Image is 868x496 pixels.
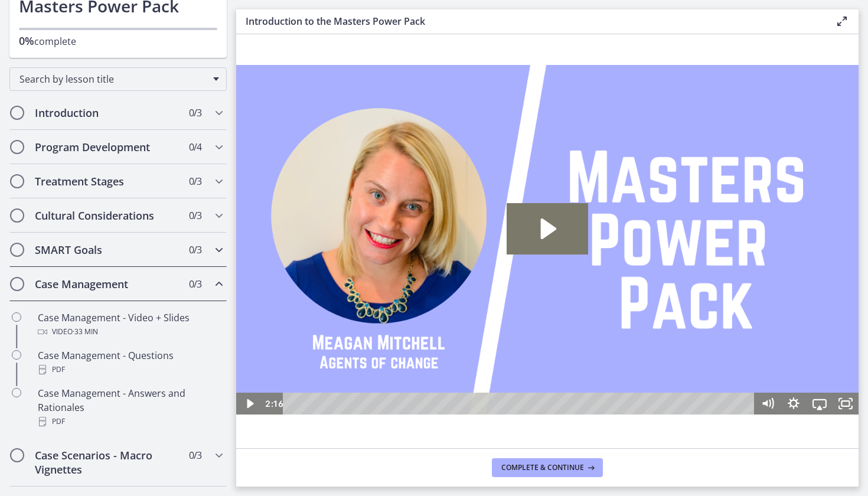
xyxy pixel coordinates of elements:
[19,34,217,48] p: complete
[35,208,179,223] h2: Cultural Considerations
[19,73,207,86] span: Search by lesson title
[19,34,34,48] span: 0%
[246,14,816,28] h3: Introduction to the Masters Power Pack
[56,358,512,380] div: Playbar
[35,140,179,154] h2: Program Development
[544,358,570,380] button: Show settings menu
[570,358,596,380] button: Airplay
[38,415,222,429] div: PDF
[518,358,544,380] button: Mute
[35,243,179,257] h2: SMART Goals
[35,277,179,291] h2: Case Management
[35,174,179,188] h2: Treatment Stages
[38,348,222,377] div: Case Management - Questions
[38,386,222,429] div: Case Management - Answers and Rationales
[596,358,622,380] button: Fullscreen
[189,208,201,223] span: 0 / 3
[38,363,222,377] div: PDF
[189,140,201,154] span: 0 / 4
[73,325,98,339] span: · 33 min
[270,169,351,221] button: Play Video: cdv1iops7ql4injep6s0.mp4
[38,311,222,339] div: Case Management - Video + Slides
[9,67,227,91] div: Search by lesson title
[35,448,179,477] h2: Case Scenarios - Macro Vignettes
[189,277,201,291] span: 0 / 3
[35,106,179,120] h2: Introduction
[189,174,201,188] span: 0 / 3
[501,463,584,472] span: Complete & continue
[189,106,201,120] span: 0 / 3
[189,448,201,462] span: 0 / 3
[492,458,603,477] button: Complete & continue
[236,34,859,445] iframe: Video Lesson
[38,325,222,339] div: Video
[189,243,201,257] span: 0 / 3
